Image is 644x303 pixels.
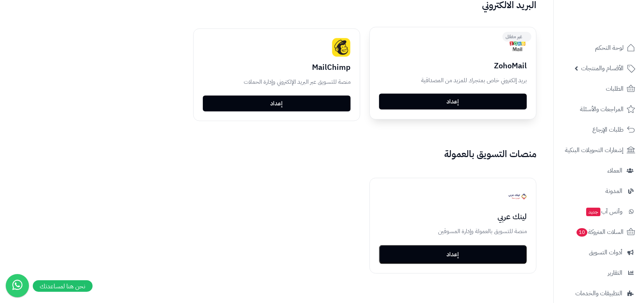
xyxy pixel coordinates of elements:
[558,161,639,180] a: العملاء
[595,42,624,53] span: لوحة التحكم
[577,228,587,237] span: 10
[379,212,527,221] h3: لينك عربي
[580,104,624,115] span: المراجعات والأسئلة
[592,124,624,135] span: طلبات الإرجاع
[605,186,622,196] span: المدونة
[203,78,351,86] p: منصة للتسويق عبر البريد الإلكتروني وإدارة الحملات
[558,80,639,98] a: الطلبات
[379,76,527,85] p: بريد إلكتروني خاص بمتجرك للمزيد من المصداقية
[558,202,639,221] a: وآتس آبجديد
[379,61,527,70] h3: ZohoMail
[586,208,600,216] span: جديد
[203,96,351,112] a: إعداد
[589,247,622,258] span: أدوات التسويق
[558,182,639,200] a: المدونة
[558,120,639,139] a: طلبات الإرجاع
[508,188,527,206] img: Link Araby
[203,63,351,71] h3: MailChimp
[606,83,624,94] span: الطلبات
[576,227,624,237] span: السلات المتروكة
[508,37,527,55] img: ZohoMail
[585,206,622,217] span: وآتس آب
[379,245,527,264] button: إعداد
[332,38,351,57] img: MailChimp
[379,227,527,236] p: منصة للتسويق بالعمولة وإدارة المسوقين
[581,63,624,74] span: الأقسام والمنتجات
[558,39,639,57] a: لوحة التحكم
[558,264,639,282] a: التقارير
[565,145,624,156] span: إشعارات التحويلات البنكية
[607,165,622,176] span: العملاء
[575,288,622,299] span: التطبيقات والخدمات
[8,149,546,159] h2: منصات التسويق بالعمولة
[558,141,639,159] a: إشعارات التحويلات البنكية
[608,267,622,278] span: التقارير
[558,223,639,241] a: السلات المتروكة10
[502,32,531,42] span: غير مفعّل
[558,100,639,118] a: المراجعات والأسئلة
[592,20,637,37] img: logo-2.png
[558,284,639,303] a: التطبيقات والخدمات
[379,94,527,110] a: إعداد
[558,243,639,262] a: أدوات التسويق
